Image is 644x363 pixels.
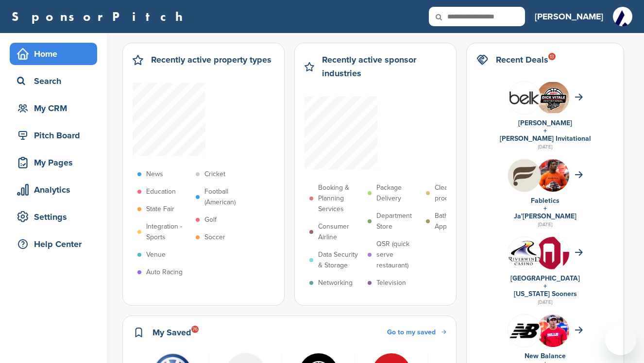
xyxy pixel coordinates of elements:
div: [DATE] [476,298,614,307]
a: Search [10,70,97,92]
a: Pitch Board [10,124,97,147]
div: 13 [548,53,556,60]
iframe: Button to launch messaging window [605,324,636,355]
p: Booking & Planning Services [318,182,363,214]
a: Fabletics [531,197,559,205]
p: Soccer [204,232,225,243]
p: QSR (quick serve restaurant) [376,239,421,271]
p: Bathroom Appliances [435,211,479,232]
span: Go to my saved [387,328,436,336]
p: Auto Racing [146,267,183,278]
a: My Pages [10,151,97,174]
a: + [543,127,547,135]
div: Analytics [15,181,97,198]
div: My Pages [15,154,97,171]
p: State Fair [146,204,174,214]
p: Television [376,278,406,288]
p: News [146,169,163,180]
p: Venue [146,249,166,260]
h2: My Saved [153,326,191,339]
a: [PERSON_NAME] Invitational [500,134,591,143]
div: Settings [15,208,97,226]
div: Help Center [15,235,97,253]
p: Networking [318,278,353,288]
a: Analytics [10,179,97,201]
div: My CRM [15,99,97,117]
img: 220px josh allen [537,314,569,360]
a: My CRM [10,97,97,119]
h2: Recently active sponsor industries [322,53,446,80]
h2: Recently active property types [151,53,271,66]
img: Data [508,241,541,265]
a: [PERSON_NAME] [518,119,572,127]
a: SponsorPitch [12,10,189,23]
p: Integration - Sports [146,221,191,243]
div: Home [15,45,97,63]
div: [DATE] [476,220,614,229]
img: Cleanshot 2025 09 07 at 20.31.59 2x [537,82,569,113]
p: Consumer Airline [318,221,363,243]
a: [PERSON_NAME] [535,6,603,27]
a: Home [10,43,97,65]
p: Package Delivery [376,182,421,204]
p: Department Store [376,211,421,232]
a: Settings [10,206,97,228]
p: Football (American) [204,186,249,208]
p: Cricket [204,169,225,180]
a: Help Center [10,233,97,255]
a: Go to my saved [387,327,446,338]
a: [GEOGRAPHIC_DATA] [510,274,580,282]
img: Hb geub1 400x400 [508,159,541,192]
a: + [543,204,547,213]
img: Ja'marr chase [537,159,569,198]
p: Golf [204,214,217,225]
img: L 1bnuap 400x400 [508,82,541,114]
h2: Recent Deals [496,53,548,66]
p: Data Security & Storage [318,249,363,271]
a: [US_STATE] Sooners [514,290,577,298]
div: 76 [191,326,199,333]
p: Education [146,186,176,197]
a: New Balance [525,352,566,360]
a: Ja'[PERSON_NAME] [514,212,576,220]
div: Pitch Board [15,127,97,144]
img: Data?1415805766 [537,237,569,281]
a: + [543,282,547,290]
div: [DATE] [476,143,614,151]
img: Data [508,323,541,339]
div: Search [15,72,97,90]
p: Cleaning products [435,182,479,204]
h3: [PERSON_NAME] [535,10,603,23]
